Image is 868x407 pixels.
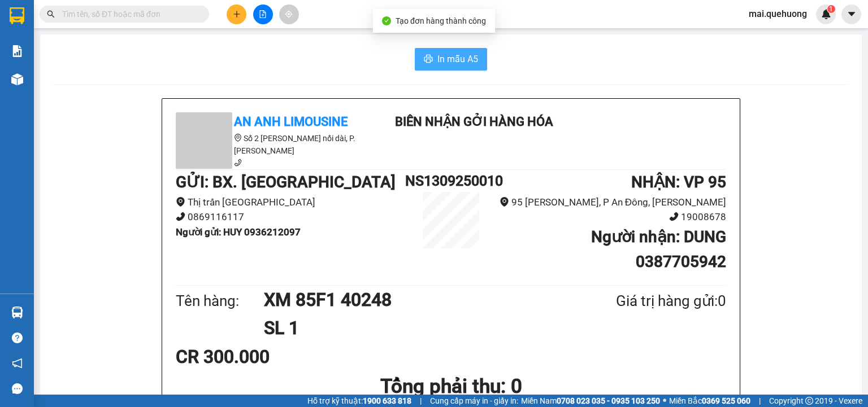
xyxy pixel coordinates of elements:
[805,397,813,405] span: copyright
[415,48,487,71] button: printerIn mẫu A5
[740,7,816,21] span: mai.quehuong
[10,7,24,24] img: logo-vxr
[521,395,660,407] span: Miền Nam
[62,8,196,20] input: Tìm tên, số ĐT hoặc mã đơn
[176,371,726,402] h1: Tổng phải thu: 0
[73,16,108,108] b: Biên nhận gởi hàng hóa
[591,227,726,271] b: Người nhận : DUNG 0387705942
[285,10,293,18] span: aim
[669,212,679,221] span: phone
[176,209,405,225] li: 0869116117
[395,115,553,129] b: Biên nhận gởi hàng hóa
[176,197,185,207] span: environment
[234,159,242,167] span: phone
[420,395,422,407] span: |
[12,332,23,343] span: question-circle
[631,173,726,191] b: NHẬN : VP 95
[234,115,348,129] b: An Anh Limousine
[176,173,396,191] b: GỬI : BX. [GEOGRAPHIC_DATA]
[176,290,264,313] div: Tên hàng:
[821,9,831,19] img: icon-new-feature
[500,197,509,207] span: environment
[841,5,861,24] button: caret-down
[847,9,857,19] span: caret-down
[176,212,185,221] span: phone
[14,73,62,126] b: An Anh Limousine
[253,5,273,24] button: file-add
[561,290,726,313] div: Giá trị hàng gửi: 0
[663,399,666,403] span: ⚪️
[11,45,23,57] img: solution-icon
[405,170,497,192] h1: NS1309250010
[12,383,23,394] span: message
[176,343,357,371] div: CR 300.000
[829,5,833,13] span: 1
[702,396,750,405] strong: 0369 525 060
[430,395,518,407] span: Cung cấp máy in - giấy in:
[363,396,411,405] strong: 1900 633 818
[437,52,478,66] span: In mẫu A5
[176,195,405,210] li: Thị trấn [GEOGRAPHIC_DATA]
[382,16,391,25] span: check-circle
[176,226,301,238] b: Người gửi : HUY 0936212097
[233,10,241,18] span: plus
[759,395,761,407] span: |
[227,5,246,24] button: plus
[396,16,486,25] span: Tạo đơn hàng thành công
[264,286,561,314] h1: XM 85F1 40248
[307,395,411,407] span: Hỗ trợ kỹ thuật:
[47,10,55,18] span: search
[557,396,660,405] strong: 0708 023 035 - 0935 103 250
[11,307,23,318] img: warehouse-icon
[259,10,267,18] span: file-add
[234,134,242,142] span: environment
[497,195,726,210] li: 95 [PERSON_NAME], P An Đông, [PERSON_NAME]
[497,209,726,225] li: 19008678
[424,54,433,65] span: printer
[827,5,835,13] sup: 1
[264,314,561,342] h1: SL 1
[176,132,379,157] li: Số 2 [PERSON_NAME] nối dài, P. [PERSON_NAME]
[669,395,750,407] span: Miền Bắc
[11,73,23,85] img: warehouse-icon
[12,358,23,369] span: notification
[279,5,299,24] button: aim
